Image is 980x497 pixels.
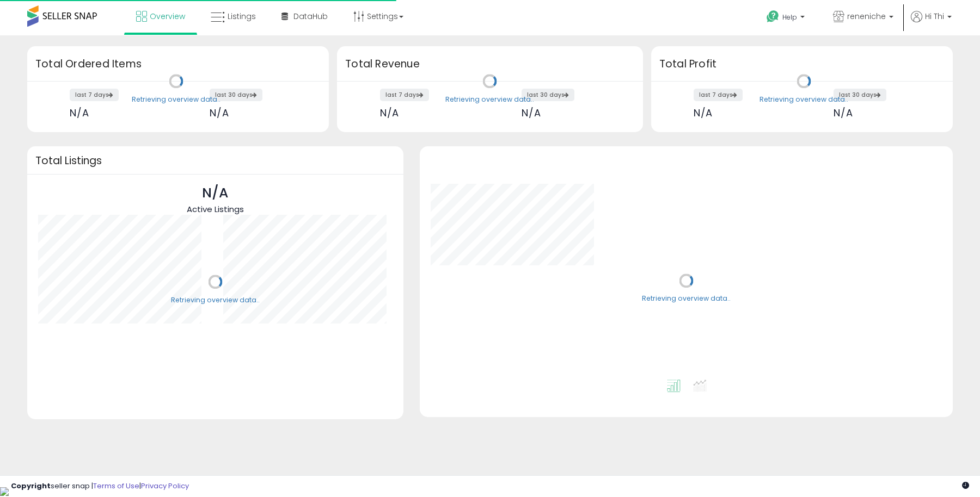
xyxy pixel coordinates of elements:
span: Help [782,13,797,22]
span: Listings [228,11,256,22]
div: Retrieving overview data.. [132,95,220,104]
div: Retrieving overview data.. [171,295,260,305]
a: Terms of Use [93,481,139,491]
i: Get Help [766,10,780,23]
span: DataHub [293,11,328,22]
a: Hi Thi [911,11,952,35]
span: Hi Thi [925,11,944,22]
div: seller snap | | [11,481,189,492]
div: Retrieving overview data.. [642,294,731,304]
span: reneniche [847,11,886,22]
div: Retrieving overview data.. [445,95,534,104]
div: Retrieving overview data.. [759,95,848,104]
span: Overview [150,11,185,22]
a: Help [758,2,816,35]
strong: Copyright [11,481,51,491]
a: Privacy Policy [141,481,189,491]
